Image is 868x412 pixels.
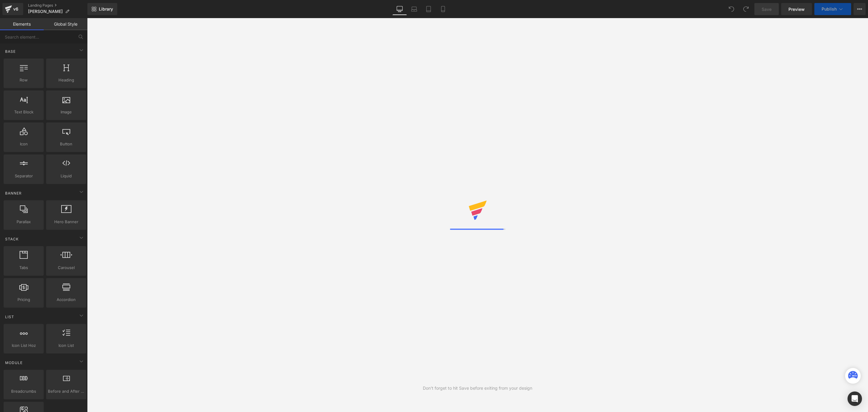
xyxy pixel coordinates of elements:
[44,18,87,30] a: Global Style
[5,190,22,196] span: Banner
[99,6,113,12] span: Library
[48,296,84,303] span: Accordion
[822,7,837,11] span: Publish
[814,3,851,15] button: Publish
[848,391,862,406] div: Open Intercom Messenger
[788,6,805,12] span: Preview
[48,109,84,115] span: Image
[48,265,84,271] span: Carousel
[48,173,84,179] span: Liquid
[48,77,84,83] span: Heading
[725,3,737,15] button: Undo
[5,388,42,395] span: Breadcrumbs
[5,109,42,115] span: Text Block
[423,385,532,391] div: Don't forget to hit Save before exiting from your design
[5,141,42,147] span: Icon
[762,6,772,12] span: Save
[407,3,421,15] a: Laptop
[28,9,63,14] span: [PERSON_NAME]
[421,3,436,15] a: Tablet
[392,3,407,15] a: Desktop
[48,219,84,225] span: Hero Banner
[48,388,84,395] span: Before and After Images
[5,360,23,366] span: Module
[5,49,16,54] span: Base
[436,3,450,15] a: Mobile
[740,3,752,15] button: Redo
[781,3,812,15] a: Preview
[5,236,19,242] span: Stack
[5,173,42,179] span: Separator
[48,141,84,147] span: Button
[2,3,23,15] a: v6
[5,342,42,349] span: Icon List Hoz
[854,3,866,15] button: More
[12,5,20,13] div: v6
[87,3,117,15] a: New Library
[28,3,87,8] a: Landing Pages
[48,342,84,349] span: Icon List
[5,219,42,225] span: Parallax
[5,265,42,271] span: Tabs
[5,296,42,303] span: Pricing
[5,77,42,83] span: Row
[5,314,15,320] span: List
